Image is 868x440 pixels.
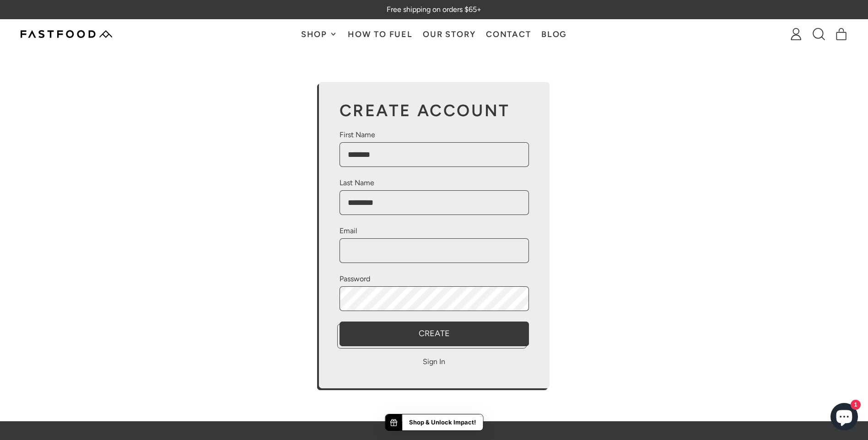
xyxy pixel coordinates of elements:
a: Sign In [423,356,445,367]
label: First Name [340,129,529,140]
img: Fastfood [21,30,112,38]
label: Last Name [340,177,529,188]
inbox-online-store-chat: Shopify online store chat [828,403,861,433]
button: Create [340,322,529,346]
button: Shop [296,20,342,48]
label: Email [340,225,529,236]
a: Blog [536,20,572,48]
a: Contact [481,20,536,48]
h1: Create Account [340,102,529,119]
a: Our Story [418,20,481,48]
span: Shop [301,30,329,38]
label: Password [340,274,529,284]
a: How To Fuel [343,20,418,48]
